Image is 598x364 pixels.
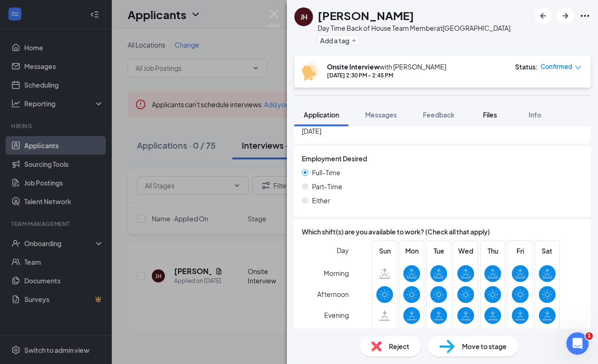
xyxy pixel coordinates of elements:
span: Day [337,245,349,255]
span: Files [483,110,497,119]
span: Employment Desired [302,153,367,164]
span: Part-Time [312,181,342,192]
span: Sun [376,246,393,256]
span: Thu [484,246,501,256]
span: Messages [365,110,397,119]
span: down [575,64,581,71]
button: PlusAdd a tag [318,35,359,45]
span: [DATE] [302,126,583,136]
button: ArrowLeftNew [535,7,551,24]
h1: [PERSON_NAME] [318,7,414,23]
span: Move to stage [462,341,507,351]
span: Full-Time [312,167,340,178]
span: Info [529,110,541,119]
span: Reject [389,341,409,351]
span: Fri [512,246,529,256]
span: Confirmed [541,62,572,71]
span: Tue [430,246,447,256]
iframe: Intercom live chat [566,332,589,355]
svg: ArrowRight [560,10,571,21]
div: JH [300,12,307,21]
div: with [PERSON_NAME] [327,62,446,71]
span: Morning [324,265,349,282]
svg: ArrowLeftNew [537,10,549,21]
span: Afternoon [317,286,349,302]
div: [DATE] 2:30 PM - 2:45 PM [327,71,446,79]
div: Status : [515,62,538,71]
button: ArrowRight [557,7,574,24]
span: Which shift(s) are you available to work? (Check all that apply) [302,227,490,237]
svg: Plus [351,38,357,43]
span: Feedback [423,110,455,119]
div: Day Time Back of House Team Member at [GEOGRAPHIC_DATA] [318,23,510,33]
b: Onsite Interview [327,62,380,71]
span: Mon [403,246,420,256]
span: Evening [324,307,349,323]
span: Wed [457,246,474,256]
span: Either [312,195,330,206]
span: 1 [585,332,593,340]
svg: Ellipses [579,10,591,21]
span: Application [304,110,339,119]
span: Sat [539,246,556,256]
